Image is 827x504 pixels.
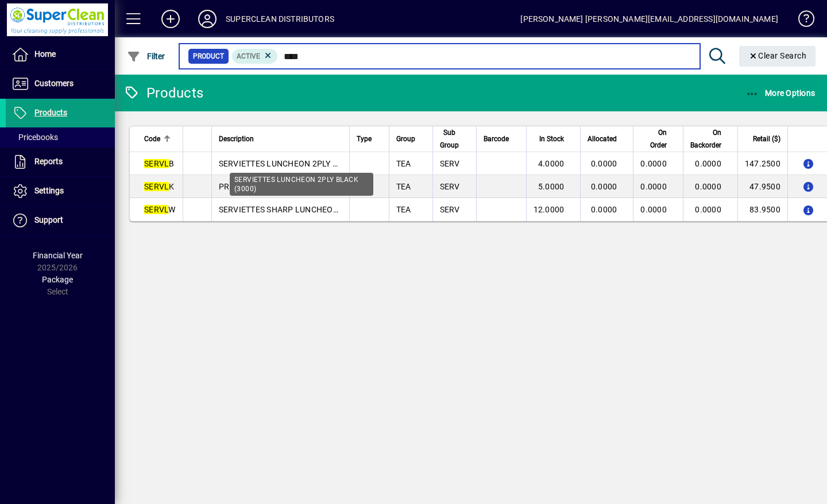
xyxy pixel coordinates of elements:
[6,127,115,147] a: Pricebooks
[534,205,565,214] span: 12.0000
[690,126,721,152] span: On Backorder
[790,2,813,40] a: Knowledge Base
[737,152,787,175] td: 147.2500
[219,133,254,145] span: Description
[219,159,385,168] span: SERVIETTES LUNCHEON 2PLY BLACK (3000)
[695,205,721,214] span: 0.0000
[144,159,169,168] em: SERVL
[640,182,667,191] span: 0.0000
[34,157,63,166] span: Reports
[396,133,415,145] span: Group
[34,49,56,59] span: Home
[396,159,411,168] span: TEA
[11,133,58,142] span: Pricebooks
[6,40,115,69] a: Home
[737,175,787,198] td: 47.9500
[591,205,617,214] span: 0.0000
[748,51,807,60] span: Clear Search
[6,148,115,176] a: Reports
[737,198,787,221] td: 83.9500
[144,205,168,214] em: SERVL
[538,182,565,191] span: 5.0000
[34,215,63,224] span: Support
[230,173,373,196] div: SERVIETTES LUNCHEON 2PLY BLACK (3000)
[739,46,816,67] button: Clear
[743,83,818,103] button: More Options
[539,133,564,145] span: In Stock
[232,49,278,64] mat-chip: Activation Status: Active
[33,251,83,260] span: Financial Year
[695,182,721,191] span: 0.0000
[219,182,461,191] span: PREMIUM KRAFT 2PLY LUNCH NAPKINS. 1/8 FOLD. ENVIRONAP.
[484,133,519,145] div: Barcode
[34,186,64,195] span: Settings
[6,69,115,98] a: Customers
[124,46,168,67] button: Filter
[440,205,460,214] span: SERV
[144,133,160,145] span: Code
[144,182,169,191] em: SERVL
[396,205,411,214] span: TEA
[189,9,226,29] button: Profile
[640,126,667,152] span: On Order
[588,133,627,145] div: Allocated
[640,159,667,168] span: 0.0000
[152,9,189,29] button: Add
[640,126,677,152] div: On Order
[6,206,115,235] a: Support
[6,177,115,206] a: Settings
[144,205,176,214] span: W
[396,182,411,191] span: TEA
[123,84,203,102] div: Products
[357,133,372,145] span: Type
[34,79,74,88] span: Customers
[440,159,460,168] span: SERV
[396,133,426,145] div: Group
[42,275,73,284] span: Package
[695,159,721,168] span: 0.0000
[34,108,67,117] span: Products
[753,133,780,145] span: Retail ($)
[226,10,334,28] div: SUPERCLEAN DISTRIBUTORS
[237,52,260,60] span: Active
[484,133,509,145] span: Barcode
[193,51,224,62] span: Product
[591,159,617,168] span: 0.0000
[219,133,342,145] div: Description
[144,133,176,145] div: Code
[520,10,778,28] div: [PERSON_NAME] [PERSON_NAME][EMAIL_ADDRESS][DOMAIN_NAME]
[357,133,382,145] div: Type
[591,182,617,191] span: 0.0000
[144,182,175,191] span: K
[440,182,460,191] span: SERV
[538,159,565,168] span: 4.0000
[440,126,469,152] div: Sub Group
[588,133,617,145] span: Allocated
[690,126,732,152] div: On Backorder
[219,205,413,214] span: SERVIETTES SHARP LUNCHEON 2PLY WHITE (3000)
[640,205,667,214] span: 0.0000
[745,88,816,98] span: More Options
[440,126,459,152] span: Sub Group
[534,133,575,145] div: In Stock
[127,52,165,61] span: Filter
[144,159,175,168] span: B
